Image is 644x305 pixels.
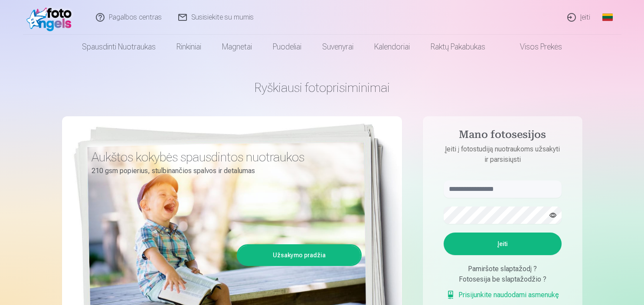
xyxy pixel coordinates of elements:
a: Magnetai [212,35,262,59]
a: Suvenyrai [312,35,364,59]
p: Įeiti į fotostudiją nuotraukoms užsakyti ir parsisiųsti [435,144,570,165]
button: Įeiti [444,233,562,255]
a: Rinkiniai [166,35,212,59]
a: Prisijunkite naudodami asmenukę [446,290,559,300]
a: Puodeliai [262,35,312,59]
div: Fotosesija be slaptažodžio ? [444,274,562,285]
h1: Ryškiausi fotoprisiminimai [62,80,582,95]
a: Užsakymo pradžia [238,246,360,265]
a: Raktų pakabukas [420,35,496,59]
p: 210 gsm popierius, stulbinančios spalvos ir detalumas [92,165,355,177]
img: /fa2 [26,3,76,31]
h4: Mano fotosesijos [435,128,570,144]
div: Pamiršote slaptažodį ? [444,264,562,274]
h3: Aukštos kokybės spausdintos nuotraukos [92,149,355,165]
a: Spausdinti nuotraukas [72,35,166,59]
a: Visos prekės [496,35,572,59]
a: Kalendoriai [364,35,420,59]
